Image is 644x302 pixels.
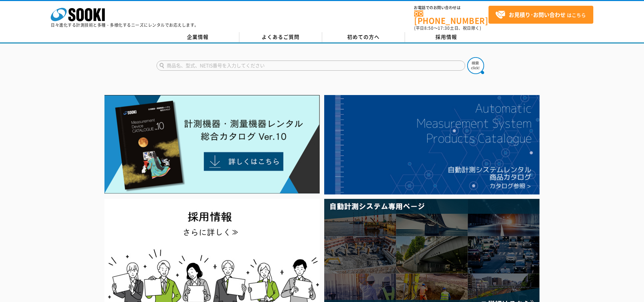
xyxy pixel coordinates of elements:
[324,95,540,194] img: 自動計測システムカタログ
[347,33,380,41] span: 初めての方へ
[438,25,450,31] span: 17:30
[495,10,586,20] span: はこちら
[157,61,465,71] input: 商品名、型式、NETIS番号を入力してください
[509,10,566,19] strong: お見積り･お問い合わせ
[157,32,239,42] a: 企業情報
[405,32,488,42] a: 採用情報
[51,23,199,27] p: 日々進化する計測技術と多種・多様化するニーズにレンタルでお応えします。
[239,32,322,42] a: よくあるご質問
[322,32,405,42] a: 初めての方へ
[414,10,488,24] a: [PHONE_NUMBER]
[414,25,481,31] span: (平日 ～ 土日、祝日除く)
[104,95,320,194] img: Catalog Ver10
[488,6,593,24] a: お見積り･お問い合わせはこちら
[414,6,488,10] span: お電話でのお問い合わせは
[467,57,484,74] img: btn_search.png
[424,25,434,31] span: 8:50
